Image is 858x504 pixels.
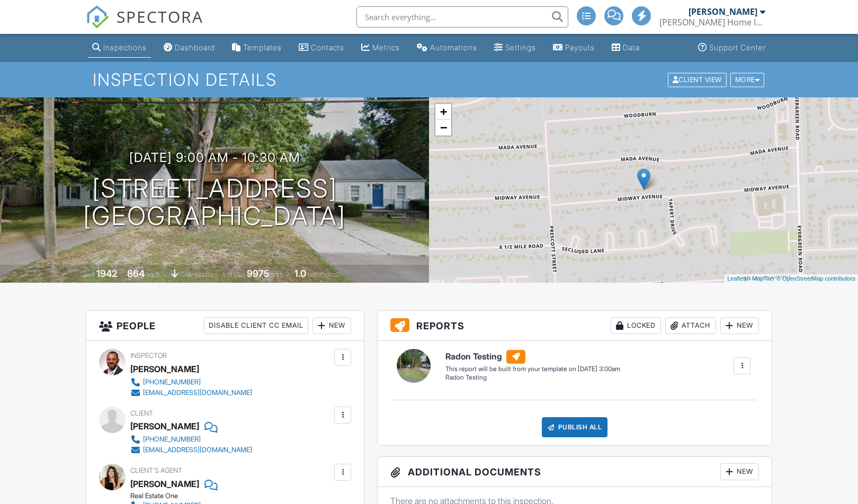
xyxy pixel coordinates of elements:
a: [PHONE_NUMBER] [130,434,252,445]
div: Contacts [311,43,344,52]
div: New [720,317,759,334]
a: Dashboard [159,38,219,58]
div: Metrics [372,43,400,52]
a: [EMAIL_ADDRESS][DOMAIN_NAME] [130,445,252,455]
h6: Radon Testing [445,350,620,364]
h1: [STREET_ADDRESS] [GEOGRAPHIC_DATA] [83,175,346,231]
a: Templates [228,38,286,58]
div: Locked [611,317,661,334]
div: Settings [505,43,536,52]
span: sq.ft. [271,271,284,278]
div: Real Estate One [130,492,261,500]
a: Inspections [88,38,151,58]
div: [PHONE_NUMBER] [143,378,201,386]
span: SPECTORA [117,5,203,28]
div: 1.0 [294,268,306,279]
div: Templates [243,43,282,52]
div: [PERSON_NAME] [130,418,199,434]
div: Automations [430,43,477,52]
a: [PHONE_NUMBER] [130,377,252,388]
div: Disable Client CC Email [204,317,308,334]
h3: Reports [378,311,772,341]
div: [EMAIL_ADDRESS][DOMAIN_NAME] [143,389,252,397]
div: This report will be built from your template on [DATE] 3:00am [445,365,620,373]
img: The Best Home Inspection Software - Spectora [86,5,109,29]
div: 864 [127,268,145,279]
a: [EMAIL_ADDRESS][DOMAIN_NAME] [130,388,252,398]
a: SPECTORA [86,14,203,37]
a: © MapTiler [746,275,775,282]
a: Contacts [294,38,348,58]
div: Data [623,43,640,52]
span: Client's Agent [130,466,182,474]
a: Client View [667,75,729,83]
a: Settings [490,38,540,58]
div: | [725,274,858,283]
div: [PERSON_NAME] [130,361,199,377]
div: [PHONE_NUMBER] [143,435,201,444]
span: sq. ft. [146,271,161,278]
span: Lot Size [223,271,245,278]
div: Suarez Home Inspections LLC [659,17,765,28]
span: bathrooms [308,271,338,278]
a: Automations (Basic) [413,38,481,58]
a: Metrics [357,38,404,58]
div: New [312,317,351,334]
a: Data [607,38,644,58]
a: Zoom out [435,120,451,136]
div: [EMAIL_ADDRESS][DOMAIN_NAME] [143,446,252,454]
a: [PERSON_NAME] [130,476,199,492]
div: Dashboard [175,43,215,52]
h1: Inspection Details [93,70,765,89]
h3: [DATE] 9:00 am - 10:30 am [129,150,300,165]
div: More [730,73,765,87]
a: Zoom in [435,104,451,120]
h3: People [86,311,364,341]
a: Leaflet [727,275,745,282]
div: Attach [665,317,716,334]
span: Inspector [130,352,167,359]
div: Client View [668,73,727,87]
div: New [720,463,759,480]
input: Search everything... [356,6,568,28]
div: Payouts [565,43,595,52]
div: Radon Testing [445,373,620,382]
div: Publish All [542,417,608,437]
span: crawlspace [180,271,213,278]
div: 1942 [96,268,117,279]
div: 9975 [247,268,270,279]
span: Built [83,271,95,278]
div: [PERSON_NAME] [689,6,757,17]
h3: Additional Documents [378,457,772,487]
a: Support Center [694,38,770,58]
a: © OpenStreetMap contributors [776,275,855,282]
div: Support Center [709,43,766,52]
span: Client [130,409,153,417]
a: Payouts [549,38,599,58]
div: Inspections [103,43,147,52]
